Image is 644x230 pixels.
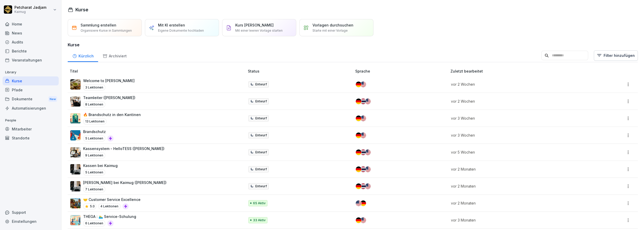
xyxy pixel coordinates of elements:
p: Sprache [355,68,448,74]
p: Kurs [PERSON_NAME] [235,22,274,28]
p: Entwurf [255,82,267,87]
a: Kurse [3,76,59,85]
a: Standorte [3,134,59,143]
p: 🔥 Brandschutz in den Kantinen [83,112,141,117]
img: de.svg [356,166,361,172]
div: Audits [3,38,59,47]
p: Sammlung erstellen [81,22,116,28]
p: Vorlagen durchsuchen [312,22,353,28]
p: 6 Lektionen [83,220,105,226]
img: de.svg [356,217,361,223]
p: Starte mit einer Vorlage [312,28,348,33]
div: Support [3,208,59,217]
img: de.svg [360,200,366,206]
p: Welcome to [PERSON_NAME] [83,78,135,83]
a: Veranstaltungen [3,56,59,65]
p: Kassen bei Kaimug [83,163,118,168]
a: Berichte [3,47,59,56]
p: vor 3 Wochen [451,116,584,121]
p: 7 Lektionen [83,186,105,192]
p: 8 Lektionen [83,101,105,108]
p: vor 2 Wochen [451,99,584,104]
img: nu7qc8ifpiqoep3oh7gb21uj.png [70,113,81,123]
p: vor 2 Monaten [451,166,584,172]
img: k4tsflh0pn5eas51klv85bn1.png [70,147,81,157]
a: Archiviert [98,49,131,62]
p: Entwurf [255,133,267,138]
p: Entwurf [255,184,267,189]
img: dl77onhohrz39aq74lwupjv4.png [70,181,81,191]
p: 🤝 Customer Service Excellence [83,197,141,202]
button: Filter hinzufügen [594,50,638,61]
a: News [3,29,59,38]
p: Organisiere Kurse in Sammlungen [81,28,132,33]
div: Dokumente [3,94,59,104]
p: vor 2 Monaten [451,183,584,189]
p: 33 Aktiv [253,218,266,223]
div: Automatisierungen [3,104,59,113]
p: Status [248,68,353,74]
p: Kassensystem - HelloTESS ([PERSON_NAME]) [83,146,164,151]
img: us.svg [365,99,371,104]
p: 5 Lektionen [83,169,105,175]
img: de.svg [356,116,361,121]
p: 5 Lektionen [83,135,105,141]
a: Home [3,20,59,29]
p: Teamleiter ([PERSON_NAME]) [83,95,135,100]
p: Library [3,68,59,76]
p: vor 2 Monaten [451,200,584,206]
img: us.svg [360,116,366,121]
img: th.svg [360,149,366,155]
h1: Kurse [75,6,88,13]
p: 13 Lektionen [83,118,107,125]
img: t4pbym28f6l0mdwi5yze01sv.png [70,198,81,208]
img: de.svg [356,132,361,138]
a: Kürzlich [68,49,98,62]
img: pytyph5pk76tu4q1kwztnixg.png [70,96,81,107]
h3: Kurse [68,42,638,48]
a: DokumenteNew [3,94,59,104]
img: kcbrm6dpgkna49ar91ez3gqo.png [70,79,81,90]
p: vor 3 Monaten [451,217,584,223]
p: 3 Lektionen [83,84,105,91]
div: Einstellungen [3,217,59,226]
p: Entwurf [255,99,267,104]
p: Petcharat Jadjam [14,5,46,10]
img: us.svg [365,166,371,172]
p: Kaimug [14,10,46,14]
img: us.svg [360,132,366,138]
img: wcu8mcyxm0k4gzhvf0psz47j.png [70,215,81,225]
p: Zuletzt bearbeitet [450,68,590,74]
img: dl77onhohrz39aq74lwupjv4.png [70,164,81,174]
p: [PERSON_NAME] bei Kaimug ([PERSON_NAME]) [83,180,167,185]
img: us.svg [365,149,371,155]
p: THEGA : 🏊‍♂️ Service-Schulung [83,214,136,219]
img: th.svg [360,166,366,172]
a: Pfade [3,85,59,94]
img: us.svg [365,183,371,189]
p: vor 3 Wochen [451,132,584,138]
p: Entwurf [255,150,267,155]
img: us.svg [360,82,366,87]
p: vor 5 Wochen [451,149,584,155]
img: th.svg [360,99,366,104]
img: th.svg [360,183,366,189]
p: Brandschutz [83,129,114,134]
p: vor 2 Wochen [451,82,584,87]
p: Titel [70,68,246,74]
p: Entwurf [255,167,267,172]
a: Mitarbeiter [3,125,59,134]
img: de.svg [356,149,361,155]
img: de.svg [356,99,361,104]
div: New [48,96,57,102]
